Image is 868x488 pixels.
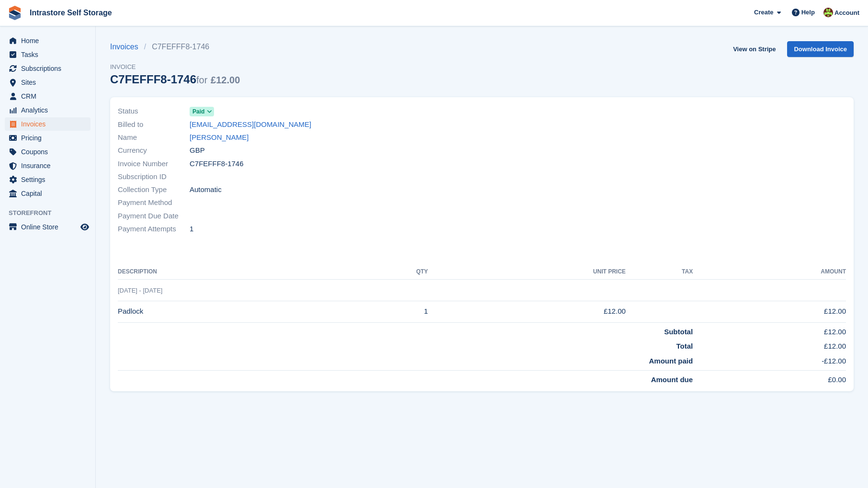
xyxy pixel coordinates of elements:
span: Invoices [21,117,79,131]
span: Invoice Number [118,159,190,170]
span: Help [801,8,815,17]
nav: breadcrumbs [110,41,240,53]
span: GBP [190,145,205,156]
span: Paid [192,107,204,116]
span: Collection Type [118,184,190,195]
span: Automatic [190,184,222,195]
span: Capital [21,187,79,200]
span: Account [834,8,859,18]
span: Pricing [21,131,79,145]
img: Emily Clark [823,8,833,17]
th: Amount [693,264,846,280]
td: -£12.00 [693,352,846,371]
span: Payment Method [118,197,190,208]
span: Tasks [21,48,79,61]
div: C7FEFFF8-1746 [110,73,240,86]
span: Subscriptions [21,62,79,75]
a: menu [5,159,90,172]
a: menu [5,131,90,145]
span: Create [754,8,773,17]
th: Unit Price [428,264,626,280]
span: 1 [190,224,193,235]
span: Settings [21,173,79,186]
th: Description [118,264,356,280]
a: Download Invoice [787,41,854,57]
a: Preview store [79,221,90,233]
a: menu [5,48,90,61]
a: menu [5,34,90,47]
span: [DATE] - [DATE] [118,287,162,294]
span: Currency [118,145,190,156]
a: menu [5,220,90,234]
a: Paid [190,106,214,117]
td: £12.00 [693,337,846,352]
a: menu [5,187,90,200]
td: £12.00 [693,301,846,322]
span: Invoice [110,62,240,72]
span: Insurance [21,159,79,172]
td: Padlock [118,301,356,322]
span: Billed to [118,119,190,130]
td: £12.00 [428,301,626,322]
a: [EMAIL_ADDRESS][DOMAIN_NAME] [190,119,311,130]
a: menu [5,103,90,117]
span: £12.00 [211,75,240,85]
a: menu [5,76,90,89]
span: Status [118,106,190,117]
a: menu [5,173,90,186]
a: menu [5,90,90,103]
span: Payment Attempts [118,224,190,235]
span: Subscription ID [118,171,190,182]
span: C7FEFFF8-1746 [190,159,244,170]
strong: Amount paid [649,357,693,365]
td: £12.00 [693,322,846,337]
img: stora-icon-8386f47178a22dfd0bd8f6a31ec36ba5ce8667c1dd55bd0f319d3a0aa187defe.svg [8,6,22,20]
span: Home [21,34,79,47]
a: Invoices [110,41,144,53]
td: 1 [356,301,428,322]
span: Analytics [21,103,79,117]
span: CRM [21,90,79,103]
a: menu [5,145,90,159]
a: menu [5,117,90,131]
span: Payment Due Date [118,211,190,222]
strong: Subtotal [664,328,693,336]
span: Name [118,132,190,143]
a: Intrastore Self Storage [26,5,116,21]
a: View on Stripe [729,41,779,57]
th: QTY [356,264,428,280]
td: £0.00 [693,371,846,386]
span: Online Store [21,220,79,234]
a: [PERSON_NAME] [190,132,248,143]
span: for [196,75,207,85]
span: Coupons [21,145,79,159]
span: Storefront [9,208,95,218]
a: menu [5,62,90,75]
th: Tax [626,264,693,280]
strong: Total [676,342,693,350]
span: Sites [21,76,79,89]
strong: Amount due [651,375,693,384]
